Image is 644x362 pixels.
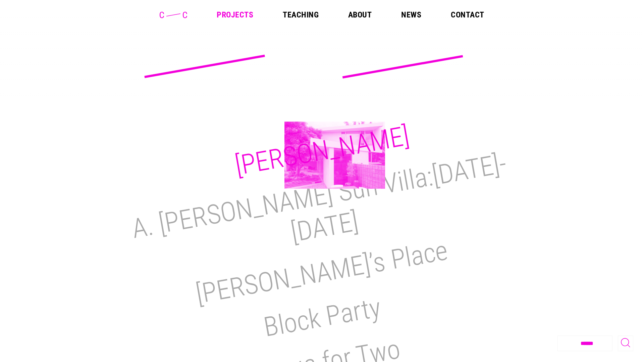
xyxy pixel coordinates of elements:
[618,335,633,351] button: Toggle Search
[261,291,383,343] a: Block Party
[129,147,509,248] a: A. [PERSON_NAME] Sun Villa:[DATE]-[DATE]
[217,11,253,19] a: Projects
[401,11,421,19] a: News
[451,11,484,19] a: Contact
[283,11,319,19] a: Teaching
[217,11,484,19] nav: Main Menu
[232,120,411,182] a: [PERSON_NAME]
[194,234,450,310] a: [PERSON_NAME]’s Place
[348,11,372,19] a: About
